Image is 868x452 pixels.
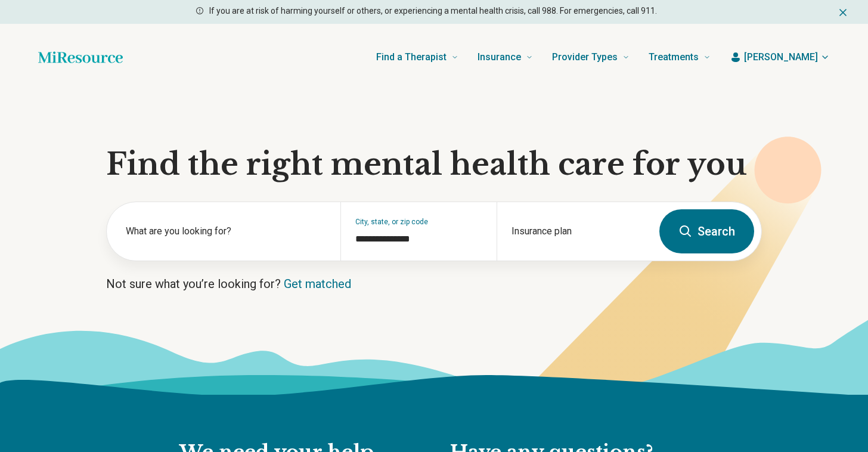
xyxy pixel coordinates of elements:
span: [PERSON_NAME] [744,50,818,64]
span: Find a Therapist [376,49,447,66]
span: Insurance [478,49,521,66]
a: Insurance [478,33,533,81]
button: Dismiss [837,5,849,19]
button: Search [659,209,754,253]
a: Get matched [284,277,351,291]
a: Provider Types [552,33,630,81]
button: [PERSON_NAME] [730,50,830,64]
label: What are you looking for? [126,224,326,239]
p: If you are at risk of harming yourself or others, or experiencing a mental health crisis, call 98... [209,5,657,17]
p: Not sure what you’re looking for? [106,275,762,292]
a: Home page [38,45,123,69]
h1: Find the right mental health care for you [106,147,762,182]
span: Treatments [649,49,699,66]
span: Provider Types [552,49,618,66]
a: Treatments [649,33,711,81]
a: Find a Therapist [376,33,458,81]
